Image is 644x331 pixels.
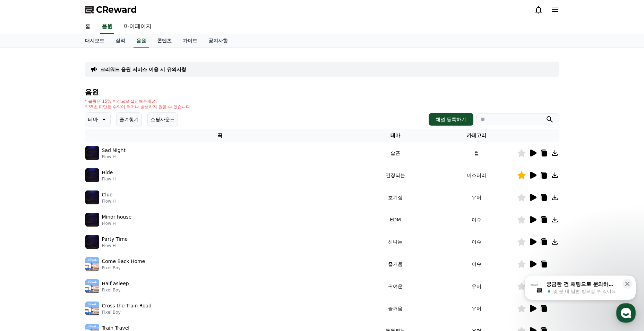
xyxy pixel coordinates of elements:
[355,275,436,297] td: 귀여운
[85,257,99,271] img: music
[102,287,129,293] p: Pixel Boy
[436,275,517,297] td: 유머
[116,112,142,126] button: 즐겨찾기
[355,297,436,320] td: 즐거움
[85,279,99,293] img: music
[102,198,116,204] p: Flow H
[96,4,137,15] span: CReward
[2,220,46,237] a: 홈
[102,221,132,226] p: Flow H
[102,280,129,287] p: Half asleep
[88,114,98,124] p: 테마
[85,88,559,96] h4: 음원
[85,213,99,227] img: music
[110,34,131,48] a: 실적
[355,164,436,186] td: 긴장되는
[79,34,110,48] a: 대시보드
[436,142,517,164] td: 썰
[107,230,115,236] span: 설정
[46,220,89,237] a: 대화
[85,129,355,142] th: 곡
[85,190,99,204] img: music
[118,19,157,34] a: 마이페이지
[102,147,126,154] p: Sad Night
[102,236,128,243] p: Party Time
[436,231,517,253] td: 이슈
[102,176,116,182] p: Flow H
[436,297,517,320] td: 유머
[102,265,145,271] p: Pixel Boy
[79,19,96,34] a: 홈
[85,168,99,182] img: music
[85,146,99,160] img: music
[102,191,113,198] p: Clue
[436,253,517,275] td: 이슈
[22,230,26,236] span: 홈
[102,309,152,315] p: Pixel Boy
[355,253,436,275] td: 즐거움
[436,186,517,209] td: 유머
[152,34,177,48] a: 콘텐츠
[85,104,192,110] p: * 35초 미만은 수익이 적거나 발생하지 않을 수 있습니다.
[102,243,128,248] p: Flow H
[177,34,203,48] a: 가이드
[85,4,137,15] a: CReward
[100,19,114,34] a: 음원
[102,258,145,265] p: Come Back Home
[355,209,436,231] td: EDM
[355,129,436,142] th: 테마
[134,34,149,48] a: 음원
[429,113,473,126] button: 채널 등록하기
[355,231,436,253] td: 신나는
[63,231,72,236] span: 대화
[355,142,436,164] td: 슬픈
[102,169,113,176] p: Hide
[85,112,111,126] button: 테마
[436,129,517,142] th: 카테고리
[100,66,186,73] a: 크리워드 음원 서비스 이용 시 유의사항
[355,186,436,209] td: 호기심
[102,213,132,221] p: Minor house
[436,209,517,231] td: 이슈
[85,302,99,315] img: music
[203,34,233,48] a: 공지사항
[102,302,152,309] p: Cross the Train Road
[102,154,126,160] p: Flow H
[89,220,133,237] a: 설정
[147,112,178,126] button: 쇼핑사운드
[85,99,192,104] p: * 볼륨은 15% 이상으로 설정해주세요.
[436,164,517,186] td: 미스터리
[85,235,99,249] img: music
